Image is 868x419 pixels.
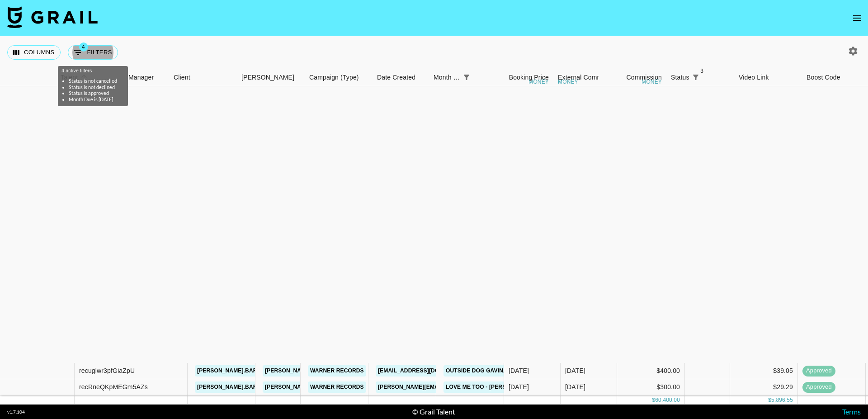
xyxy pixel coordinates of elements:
div: $ [768,396,771,404]
img: Grail Talent [7,6,98,28]
div: $ [652,396,655,404]
div: 60,400.00 [655,396,680,404]
div: Month Due [434,69,460,86]
a: Outside Dog GavinAdcockMusic [443,365,547,377]
button: Sort [473,71,486,84]
div: [PERSON_NAME] [241,69,294,86]
div: recRneQKpMEGm5AZs [79,382,148,391]
div: Aug '25 [565,382,585,391]
div: Client [169,69,237,86]
div: 1 active filter [460,71,473,84]
div: $300.00 [617,379,685,395]
div: Boost Code [807,69,840,86]
div: $29.29 [730,395,798,412]
div: 3 active filters [689,71,702,84]
div: Client [174,69,190,86]
div: 8/19/2025 [509,366,529,375]
div: Booking Price [509,69,549,86]
button: Sort [702,71,715,84]
a: Warner Records [308,381,366,393]
div: Date Created [373,69,429,86]
div: Booker [237,69,305,86]
button: open drawer [848,9,866,27]
div: Manager [128,69,154,86]
div: Month Due [429,69,486,86]
li: Status is not cancelled [69,78,117,84]
div: 5,896.55 [771,396,793,404]
a: [PERSON_NAME][EMAIL_ADDRESS][DOMAIN_NAME] [263,365,410,377]
a: [PERSON_NAME][EMAIL_ADDRESS][PERSON_NAME][DOMAIN_NAME] [376,381,570,393]
span: 4 [79,42,88,52]
div: Talent [56,69,124,86]
div: $29.29 [730,379,798,395]
a: Terms [842,407,861,416]
li: Month Due is [DATE] [69,96,117,103]
div: $300.00 [617,395,685,412]
a: Warner Records [308,365,366,377]
a: [PERSON_NAME].barkley22 [195,365,280,377]
div: $400.00 [617,363,685,379]
a: [EMAIL_ADDRESS][DOMAIN_NAME] [376,365,477,377]
div: money [642,79,662,85]
div: Video Link [739,69,769,86]
button: Show filters [460,71,473,84]
div: Video Link [734,69,802,86]
a: [PERSON_NAME].barkley22 [195,381,280,393]
div: Manager [124,69,169,86]
button: Select columns [7,45,61,60]
span: approved [802,367,835,375]
div: 4 active filters [61,68,124,103]
a: [PERSON_NAME][EMAIL_ADDRESS][DOMAIN_NAME] [263,381,410,393]
div: v 1.7.104 [7,409,25,415]
div: money [528,79,549,85]
div: money [558,79,578,85]
div: 8/7/2025 [509,382,529,391]
div: Campaign (Type) [305,69,373,86]
div: Campaign (Type) [309,69,359,86]
span: 3 [698,66,707,75]
button: Show filters [68,45,118,60]
div: Aug '25 [565,366,585,375]
div: Status [671,69,689,86]
button: Show filters [689,71,702,84]
div: Commission [626,69,662,86]
a: Love Me Too - [PERSON_NAME] Fremont & CCREV [443,381,593,393]
div: © Grail Talent [412,407,455,416]
div: External Commission [558,69,619,86]
span: approved [802,383,835,391]
div: Date Created [377,69,415,86]
div: $39.05 [730,363,798,379]
li: Status is not declined [69,84,117,90]
div: recuglwr3pfGiaZpU [79,366,135,375]
div: Status [666,69,734,86]
li: Status is approved [69,90,117,96]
